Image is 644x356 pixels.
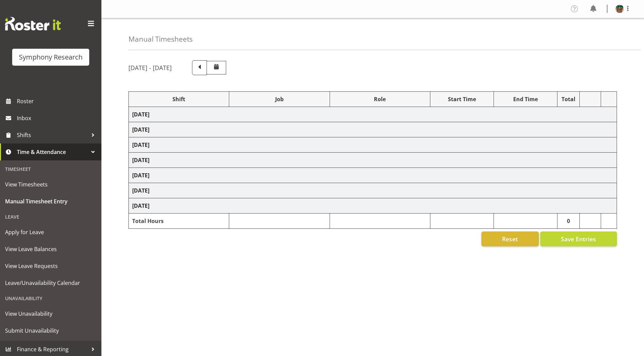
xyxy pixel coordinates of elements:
[17,113,98,123] span: Inbox
[502,235,518,243] span: Reset
[5,309,96,319] span: View Unavailability
[2,291,100,305] div: Unavailability
[5,326,96,336] span: Submit Unavailability
[5,17,61,30] img: Rosterit website logo
[128,35,193,43] h4: Manual Timesheets
[17,344,88,354] span: Finance & Reporting
[2,305,100,322] a: View Unavailability
[128,64,172,71] h5: [DATE] - [DATE]
[2,162,100,176] div: Timesheet
[129,153,617,168] td: [DATE]
[233,95,326,103] div: Job
[2,210,100,224] div: Leave
[5,227,96,237] span: Apply for Leave
[497,95,554,103] div: End Time
[5,196,96,206] span: Manual Timesheet Entry
[5,278,96,288] span: Leave/Unavailability Calendar
[132,95,225,103] div: Shift
[129,122,617,137] td: [DATE]
[333,95,427,103] div: Role
[2,193,100,210] a: Manual Timesheet Entry
[2,258,100,274] a: View Leave Requests
[2,176,100,193] a: View Timesheets
[2,224,100,241] a: Apply for Leave
[5,244,96,254] span: View Leave Balances
[17,130,88,140] span: Shifts
[2,241,100,258] a: View Leave Balances
[5,179,96,190] span: View Timesheets
[19,52,82,62] div: Symphony Research
[561,235,596,243] span: Save Entries
[5,261,96,271] span: View Leave Requests
[129,198,617,214] td: [DATE]
[540,231,617,246] button: Save Entries
[434,95,490,103] div: Start Time
[17,96,98,106] span: Roster
[2,322,100,339] a: Submit Unavailability
[129,137,617,153] td: [DATE]
[129,214,229,229] td: Total Hours
[481,231,539,246] button: Reset
[129,107,617,122] td: [DATE]
[557,214,580,229] td: 0
[2,274,100,291] a: Leave/Unavailability Calendar
[129,183,617,198] td: [DATE]
[616,5,624,13] img: said-a-husainf550afc858a57597b0cc8f557ce64376.png
[129,168,617,183] td: [DATE]
[561,95,576,103] div: Total
[17,147,88,157] span: Time & Attendance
